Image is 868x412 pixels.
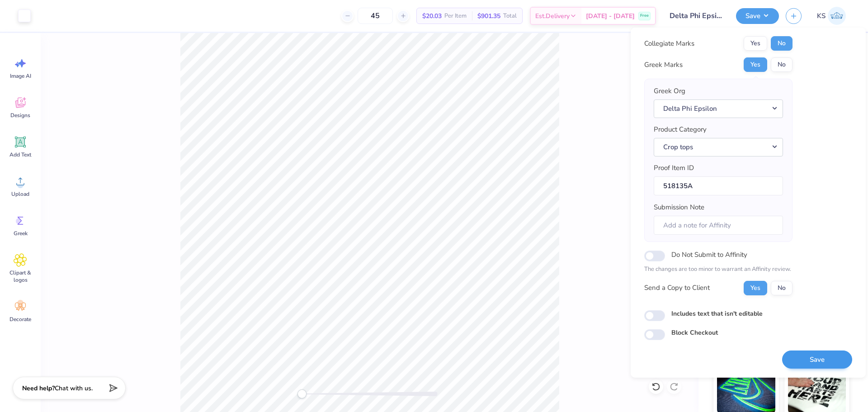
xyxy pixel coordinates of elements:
button: Yes [744,57,767,72]
button: Yes [744,36,767,51]
label: Product Category [654,124,707,135]
label: Includes text that isn't editable [671,309,763,318]
div: Greek Marks [644,60,683,70]
span: Add Text [9,151,31,158]
span: KS [817,11,826,21]
span: $901.35 [477,11,500,21]
span: Upload [11,190,29,198]
img: Kath Sales [828,7,846,25]
span: Free [640,13,649,19]
div: Collegiate Marks [644,38,694,49]
button: Save [736,8,779,24]
span: Designs [10,112,30,119]
button: Save [782,350,852,369]
div: Send a Copy to Client [644,283,710,293]
span: Chat with us. [55,384,93,393]
span: $20.03 [422,11,442,21]
button: No [771,281,793,295]
button: No [771,57,793,72]
label: Do Not Submit to Affinity [671,249,747,260]
div: Accessibility label [297,389,307,398]
span: Clipart & logos [5,269,35,284]
input: – – [358,8,393,24]
input: Add a note for Affinity [654,216,783,235]
label: Proof Item ID [654,163,694,173]
input: Untitled Design [663,7,729,25]
span: Greek [14,230,28,237]
button: No [771,36,793,51]
label: Greek Org [654,86,685,96]
p: The changes are too minor to warrant an Affinity review. [644,265,793,274]
button: Yes [744,281,767,295]
span: Image AI [10,72,31,80]
button: Crop tops [654,138,783,156]
span: Decorate [9,316,31,323]
span: Est. Delivery [535,11,570,21]
span: Per Item [444,11,467,21]
label: Block Checkout [671,328,718,337]
strong: Need help? [22,384,55,393]
button: Delta Phi Epsilon [654,99,783,118]
label: Submission Note [654,202,704,213]
a: KS [813,7,850,25]
span: [DATE] - [DATE] [586,11,635,21]
span: Total [503,11,517,21]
